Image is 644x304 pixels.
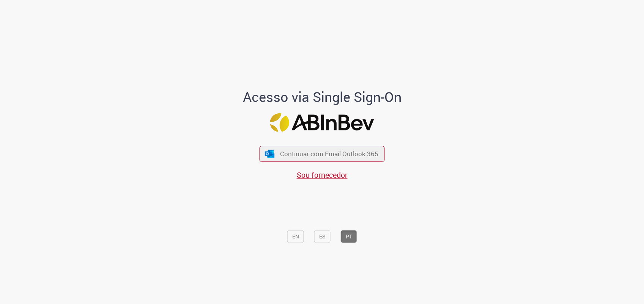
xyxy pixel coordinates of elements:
button: ícone Azure/Microsoft 360 Continuar com Email Outlook 365 [260,146,385,161]
img: Logo ABInBev [270,113,374,132]
span: Continuar com Email Outlook 365 [280,150,378,158]
img: ícone Azure/Microsoft 360 [264,150,275,158]
a: Sou fornecedor [297,170,348,180]
button: ES [314,230,331,243]
button: PT [341,230,357,243]
button: EN [287,230,304,243]
h1: Acesso via Single Sign-On [217,89,427,105]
